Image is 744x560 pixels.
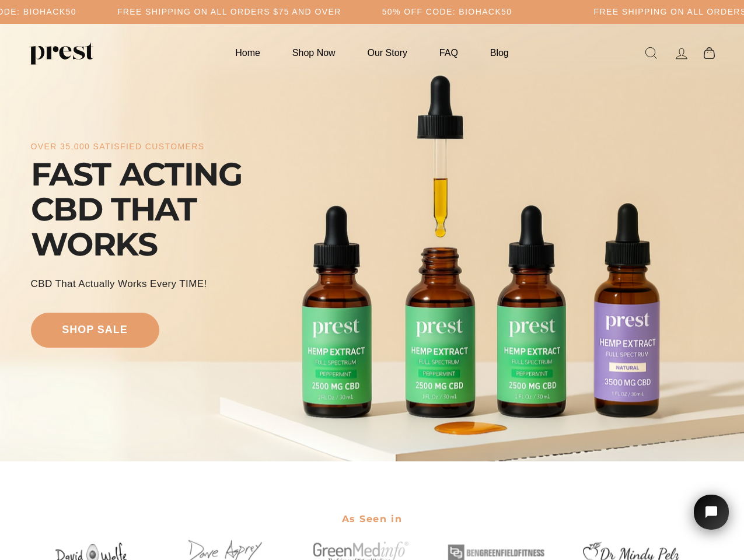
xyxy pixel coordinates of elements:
[31,142,205,152] div: over 35,000 satisfied customers
[29,41,93,65] img: PREST ORGANICS
[117,7,341,17] h5: Free Shipping on all orders $75 and over
[31,506,714,532] h2: As Seen in
[476,41,523,64] a: Blog
[31,157,294,262] div: FAST ACTING CBD THAT WORKS
[31,276,207,291] div: CBD That Actually Works every TIME!
[679,478,744,560] iframe: Tidio Chat
[382,7,512,17] h5: 50% OFF CODE: BIOHACK50
[31,313,159,348] a: shop sale
[425,41,473,64] a: FAQ
[353,41,422,64] a: Our Story
[221,41,523,64] ul: Primary
[221,41,275,64] a: Home
[278,41,350,64] a: Shop Now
